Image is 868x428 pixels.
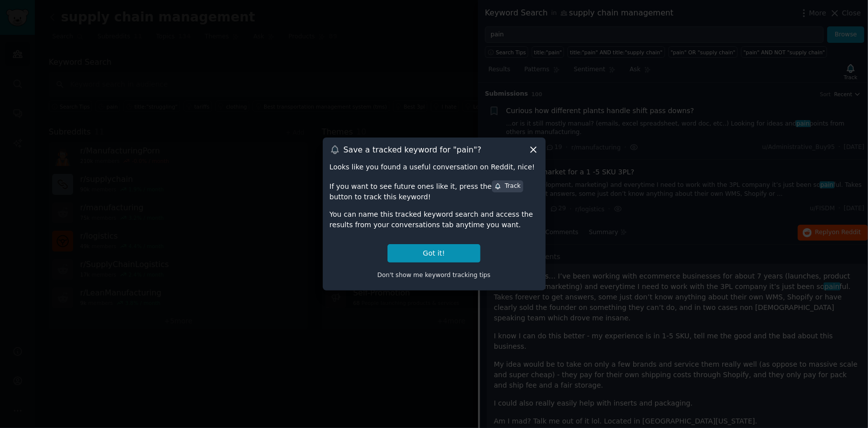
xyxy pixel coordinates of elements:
div: If you want to see future ones like it, press the button to track this keyword! [330,179,539,202]
h3: Save a tracked keyword for " pain "? [344,144,482,155]
div: You can name this tracked keyword search and access the results from your conversations tab anyti... [330,209,539,230]
span: Don't show me keyword tracking tips [378,272,491,279]
div: Track [494,182,521,191]
button: Got it! [387,244,480,263]
div: Looks like you found a useful conversation on Reddit, nice! [330,162,539,172]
